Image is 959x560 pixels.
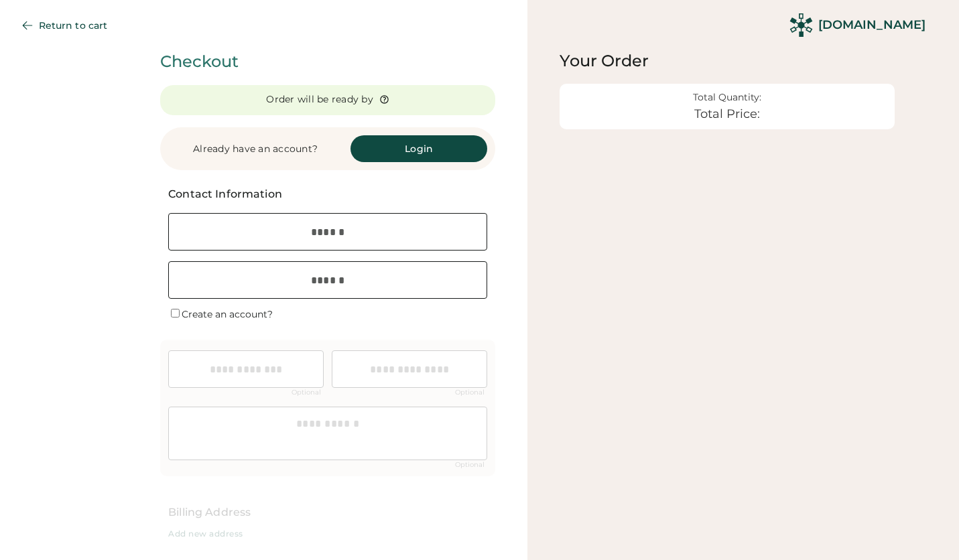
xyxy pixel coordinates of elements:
div: Total Price: [694,107,760,122]
div: Optional [289,389,324,396]
div: Order will be ready by [266,93,373,107]
div: Add new address [168,529,243,539]
div: Billing Address [168,504,487,520]
img: Rendered Logo - Screens [789,13,813,37]
div: Already have an account? [168,143,342,156]
div: Checkout [160,50,495,73]
div: Your Order [560,50,895,72]
div: Contact Information [168,186,474,202]
button: Return to cart [11,12,123,39]
div: Total Quantity: [693,92,761,103]
label: Create an account? [182,308,273,320]
div: [DOMAIN_NAME] [818,17,925,33]
div: Optional [452,389,487,396]
button: Login [350,135,487,162]
div: Optional [452,462,487,468]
